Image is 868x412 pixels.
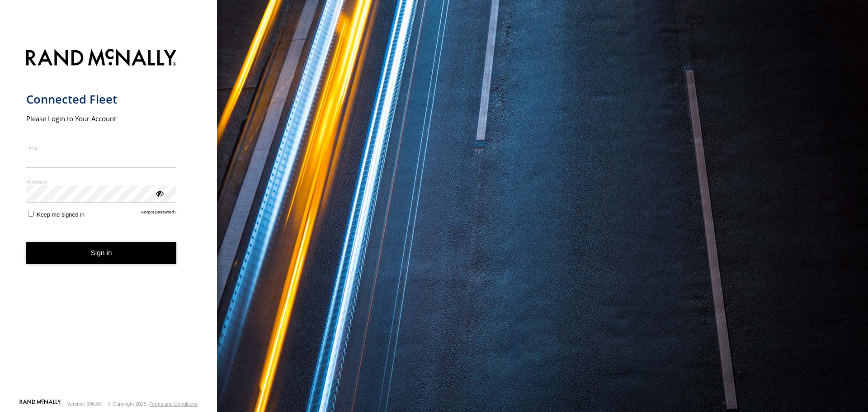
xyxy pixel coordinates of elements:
span: Keep me signed in [37,211,85,218]
a: Terms and Conditions [150,401,198,407]
label: Email [26,145,177,152]
form: main [26,43,191,398]
div: © Copyright 2025 - [108,401,198,407]
label: Password [26,179,177,185]
button: Sign in [26,242,177,264]
a: Forgot password? [142,209,177,218]
img: Rand McNally [26,47,177,70]
div: ViewPassword [155,189,164,198]
div: Version: 306.00 [67,401,102,407]
h2: Please Login to Your Account [26,114,177,123]
h1: Connected Fleet [26,92,177,107]
a: Visit our Website [19,399,61,408]
input: Keep me signed in [28,211,34,217]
